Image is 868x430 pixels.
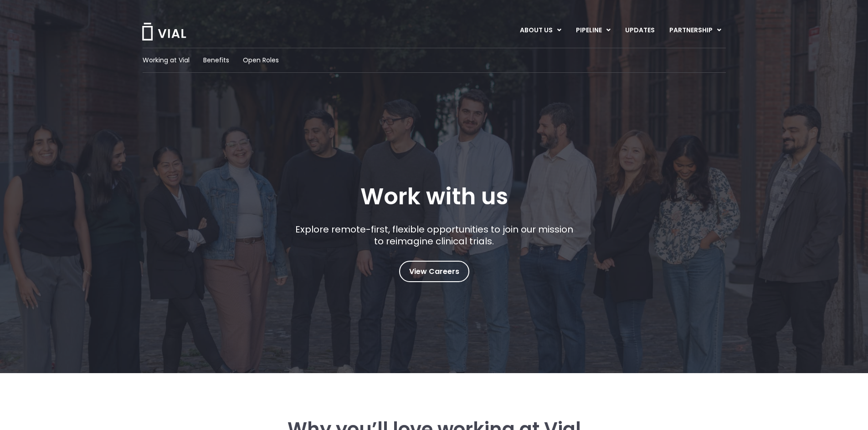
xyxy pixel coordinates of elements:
span: View Careers [409,266,459,278]
a: Benefits [203,56,229,65]
a: Working at Vial [143,56,190,65]
a: Open Roles [243,56,279,65]
a: PARTNERSHIPMenu Toggle [662,23,729,38]
a: PIPELINEMenu Toggle [569,23,617,38]
a: View Careers [399,261,469,282]
a: UPDATES [618,23,662,38]
h1: Work with us [360,183,508,210]
p: Explore remote-first, flexible opportunities to join our mission to reimagine clinical trials. [292,223,576,247]
img: Vial Logo [141,23,187,40]
a: ABOUT USMenu Toggle [513,23,568,38]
